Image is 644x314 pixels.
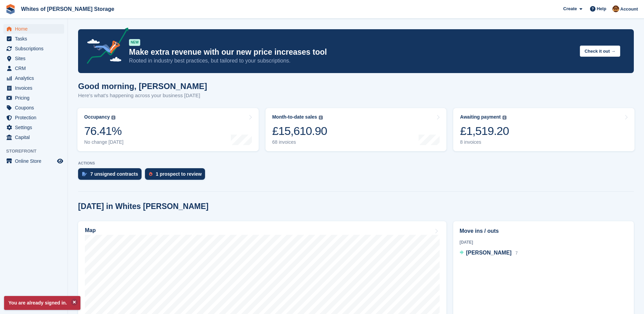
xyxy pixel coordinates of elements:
div: 76.41% [84,124,124,138]
a: menu [3,24,64,34]
span: 7 [515,251,518,256]
div: Occupancy [84,114,110,120]
a: menu [3,113,64,122]
a: menu [3,83,64,93]
button: Check it out → [580,46,620,57]
span: Protection [15,113,56,122]
img: Eddie White [612,5,619,12]
span: Invoices [15,83,56,93]
div: [DATE] [460,239,627,245]
span: Coupons [15,103,56,112]
img: contract_signature_icon-13c848040528278c33f63329250d36e43548de30e8caae1d1a13099fd9432cc5.svg [82,172,87,176]
a: menu [3,64,64,73]
div: No change [DATE] [84,139,124,145]
img: icon-info-grey-7440780725fd019a000dd9b08b2336e03edf1995a4989e88bcd33f0948082b44.svg [111,116,115,120]
a: menu [3,44,64,53]
span: CRM [15,64,56,73]
img: price-adjustments-announcement-icon-8257ccfd72463d97f412b2fc003d46551f7dbcb40ab6d574587a9cd5c0d94... [81,28,129,66]
a: [PERSON_NAME] 7 [460,249,518,258]
a: Whites of [PERSON_NAME] Storage [18,3,117,15]
div: 68 invoices [272,139,327,145]
a: menu [3,34,64,43]
span: Home [15,24,56,34]
a: Awaiting payment £1,519.20 8 invoices [453,108,634,151]
a: 1 prospect to review [145,168,208,183]
span: Pricing [15,93,56,103]
div: £1,519.20 [460,124,509,138]
span: Help [597,5,606,12]
a: menu [3,103,64,112]
div: Month-to-date sales [272,114,317,120]
a: Preview store [56,157,64,165]
span: Settings [15,123,56,132]
img: prospect-51fa495bee0391a8d652442698ab0144808aea92771e9ea1ae160a38d050c398.svg [149,172,152,176]
span: Online Store [15,156,56,166]
span: [PERSON_NAME] [466,250,512,256]
span: Sites [15,54,56,63]
div: 7 unsigned contracts [90,171,138,177]
p: ACTIONS [78,161,634,165]
span: Analytics [15,73,56,83]
span: Create [563,5,577,12]
a: Occupancy 76.41% No change [DATE] [77,108,259,151]
img: stora-icon-8386f47178a22dfd0bd8f6a31ec36ba5ce8667c1dd55bd0f319d3a0aa187defe.svg [5,4,16,14]
a: menu [3,93,64,103]
a: menu [3,156,64,166]
a: menu [3,73,64,83]
img: icon-info-grey-7440780725fd019a000dd9b08b2336e03edf1995a4989e88bcd33f0948082b44.svg [319,116,323,120]
span: Subscriptions [15,44,56,53]
div: £15,610.90 [272,124,327,138]
h1: Good morning, [PERSON_NAME] [78,82,207,91]
a: Month-to-date sales £15,610.90 68 invoices [265,108,447,151]
div: 1 prospect to review [156,171,202,177]
h2: Map [85,227,96,233]
h2: Move ins / outs [460,227,627,235]
a: menu [3,54,64,63]
span: Capital [15,133,56,142]
div: Awaiting payment [460,114,501,120]
a: menu [3,123,64,132]
img: icon-info-grey-7440780725fd019a000dd9b08b2336e03edf1995a4989e88bcd33f0948082b44.svg [502,116,507,120]
p: You are already signed in. [4,296,80,310]
p: Here's what's happening across your business [DATE] [78,92,207,100]
div: 8 invoices [460,139,509,145]
h2: [DATE] in Whites [PERSON_NAME] [78,202,208,211]
span: Storefront [6,148,68,155]
div: NEW [129,39,140,46]
a: menu [3,133,64,142]
span: Tasks [15,34,56,43]
p: Make extra revenue with our new price increases tool [129,47,574,57]
a: 7 unsigned contracts [78,168,145,183]
p: Rooted in industry best practices, but tailored to your subscriptions. [129,57,574,65]
span: Account [620,6,638,13]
